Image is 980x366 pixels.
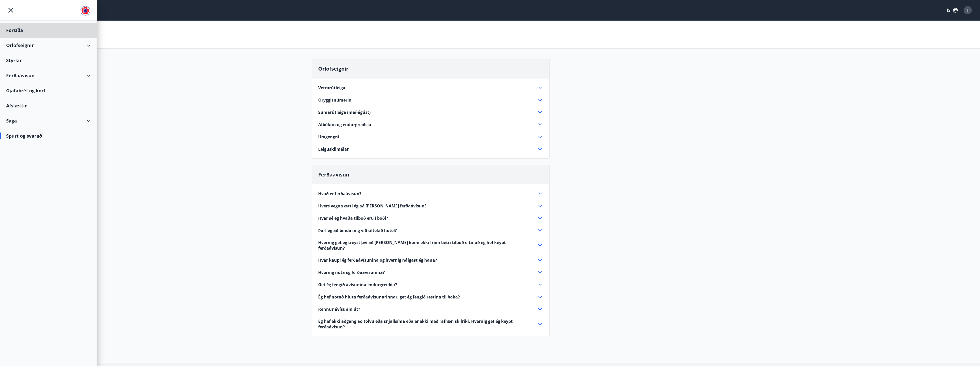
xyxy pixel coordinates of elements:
span: Sumarútleiga (maí-ágúst) [318,109,370,115]
div: Orlofseignir [6,38,90,53]
span: I [967,7,968,13]
div: Forsíða [6,23,90,38]
button: I [962,4,974,16]
span: Þarf ég að binda mig við tiltekið hótel? [318,228,397,233]
div: Spurt og svarað [6,128,90,143]
span: Hvað er ferðaávísun? [318,191,362,196]
div: Umgengni [318,134,543,140]
div: Hvar kaupi ég ferðaávísunina og hvernig nálgast ég hana? [318,257,543,263]
div: Get ég fengið ávísunina endurgreidda? [318,282,543,288]
span: Hvar kaupi ég ferðaávísunina og hvernig nálgast ég hana? [318,257,437,263]
div: Ég hef ekki aðgang að tölvu eða snjallsíma eða er ekki með rafræn skilríki. Hvernig get ég keypt ... [318,318,543,330]
div: Styrkir [6,53,90,68]
span: Afbókun og endurgreiðsla [318,122,371,127]
div: Afslættir [6,98,90,113]
div: Hvað er ferðaávísun? [318,191,543,197]
div: Hvernig get ég treyst því að [PERSON_NAME] komi ekki fram betri tilboð eftir að ég hef keypt ferð... [318,240,543,251]
span: Hvernig nota ég ferðaávísunina? [318,270,385,275]
div: Vetrarútleiga [318,85,543,91]
span: Get ég fengið ávísunina endurgreidda? [318,282,397,287]
button: ÍS [944,6,961,15]
span: Leiguskilmálar [318,146,349,152]
img: union_logo [80,6,90,16]
div: Þarf ég að binda mig við tiltekið hótel? [318,227,543,234]
div: Rennur ávísunin út? [318,306,543,312]
div: Ferðaávísun [6,68,90,83]
span: Öryggisnúmerin [318,97,352,103]
div: Saga [6,113,90,128]
span: Hvar sé ég hvaða tilboð eru í boði? [318,215,388,221]
div: Ég hef notað hluta ferðaávísunarinnar, get ég fengið restina til baka? [318,294,543,300]
span: Hvernig get ég treyst því að [PERSON_NAME] komi ekki fram betri tilboð eftir að ég hef keypt ferð... [318,240,531,251]
div: Hvers vegna ætti ég að [PERSON_NAME] ferðaávísun? [318,203,543,209]
span: Orlofseignir [318,65,348,72]
span: Rennur ávísunin út? [318,306,360,312]
button: menu [6,6,15,15]
span: Ferðaávísun [318,171,349,178]
span: Hvers vegna ætti ég að [PERSON_NAME] ferðaávísun? [318,203,427,209]
div: Hvar sé ég hvaða tilboð eru í boði? [318,215,543,221]
div: Afbókun og endurgreiðsla [318,121,543,128]
span: Ég hef notað hluta ferðaávísunarinnar, get ég fengið restina til baka? [318,294,460,300]
div: Öryggisnúmerin [318,97,543,103]
div: Gjafabréf og kort [6,83,90,98]
span: Vetrarútleiga [318,85,345,91]
div: Leiguskilmálar [318,146,543,152]
div: Sumarútleiga (maí-ágúst) [318,109,543,115]
span: Umgengni [318,134,339,140]
span: Ég hef ekki aðgang að tölvu eða snjallsíma eða er ekki með rafræn skilríki. Hvernig get ég keypt ... [318,318,531,330]
div: Hvernig nota ég ferðaávísunina? [318,269,543,275]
